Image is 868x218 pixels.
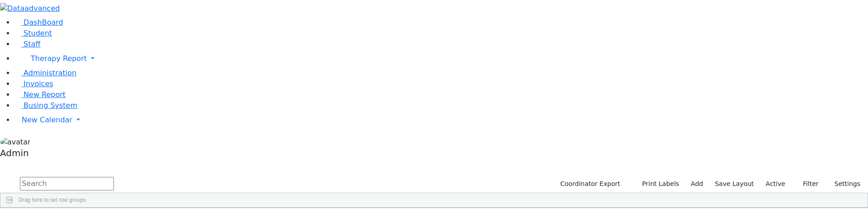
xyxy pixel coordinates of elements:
a: DashBoard [14,18,63,27]
span: DashBoard [24,18,63,27]
a: Staff [14,40,40,48]
a: Student [14,29,52,37]
span: Staff [24,40,40,48]
span: Therapy Report [31,54,87,63]
button: Coordinator Export [554,177,624,191]
a: Busing System [14,101,77,110]
a: New Report [14,90,66,99]
button: Save Layout [711,177,758,191]
a: Invoices [14,79,53,88]
span: Administration [24,69,76,77]
label: Active [762,177,789,191]
a: Therapy Report [14,50,868,68]
button: Filter [791,177,823,191]
span: Drag here to set row groups [19,197,86,203]
button: Print Labels [632,177,683,191]
a: New Calendar [14,111,868,129]
span: New Calendar [22,116,72,124]
span: Invoices [24,79,53,88]
a: Administration [14,69,76,77]
button: Settings [823,177,864,191]
span: New Report [24,90,66,99]
span: Student [24,29,52,37]
span: Busing System [24,101,77,110]
a: Add [687,177,707,191]
input: Search [20,177,114,190]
